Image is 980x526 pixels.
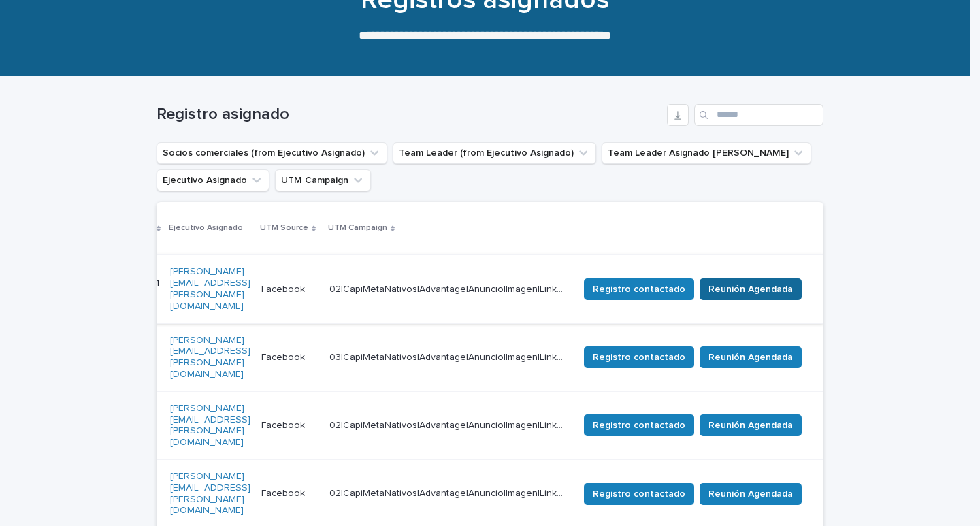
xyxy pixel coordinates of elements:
span: Registro contactado [593,418,685,432]
a: [PERSON_NAME][EMAIL_ADDRESS][PERSON_NAME][DOMAIN_NAME] [170,335,250,380]
button: Reunión Agendada [700,483,802,505]
button: Registro contactado [584,414,694,436]
button: Registro contactado [584,346,694,368]
p: Ejecutivo Asignado [169,220,243,235]
span: Reunión Agendada [708,418,793,432]
button: Socios comerciales (from Ejecutivo Asignado) [157,142,387,164]
button: Registro contactado [584,483,694,505]
button: Ejecutivo Asignado [157,169,269,191]
span: Registro contactado [593,487,685,501]
h1: Registro asignado [157,105,661,125]
span: Reunión Agendada [708,282,793,296]
button: Registro contactado [584,278,694,300]
a: [PERSON_NAME][EMAIL_ADDRESS][PERSON_NAME][DOMAIN_NAME] [170,471,250,516]
span: Registro contactado [593,282,685,296]
button: Reunión Agendada [700,346,802,368]
button: UTM Campaign [275,169,371,191]
p: Facebook [261,417,308,431]
p: 02|CapiMetaNativos|Advantage|Anuncio|Imagen|LinkAd|AON|Agosto|2025|Capitalizarme|UF|Nueva_Calif [329,417,570,431]
p: UTM Source [260,220,308,235]
p: 02|CapiMetaNativos|Advantage|Anuncio|Imagen|LinkAd|AON|Agosto|2025|Capitalizarme|UF|Nueva_Calif [329,281,570,295]
p: Facebook [261,349,308,363]
a: [PERSON_NAME][EMAIL_ADDRESS][PERSON_NAME][DOMAIN_NAME] [170,403,250,448]
button: Team Leader Asignado LLamados [602,142,811,164]
p: UTM Campaign [328,220,387,235]
span: Registro contactado [593,350,685,364]
a: [PERSON_NAME][EMAIL_ADDRESS][PERSON_NAME][DOMAIN_NAME] [170,266,250,312]
button: Reunión Agendada [700,278,802,300]
p: Facebook [261,485,308,499]
button: Team Leader (from Ejecutivo Asignado) [393,142,596,164]
span: Reunión Agendada [708,350,793,364]
input: Search [694,104,823,126]
button: Reunión Agendada [700,414,802,436]
p: 03|CapiMetaNativos|Advantage|Anuncio|Imagen|LinkAd|AON|Agosto|2025|Capitalizarme|Cuotas2|Nueva_Calif [329,349,570,363]
p: Facebook [261,281,308,295]
span: Reunión Agendada [708,487,793,501]
p: 02|CapiMetaNativos|Advantage|Anuncio|Imagen|LinkAd|AON|Agosto|2025|Capitalizarme|UF|Nueva_Calif [329,485,570,499]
